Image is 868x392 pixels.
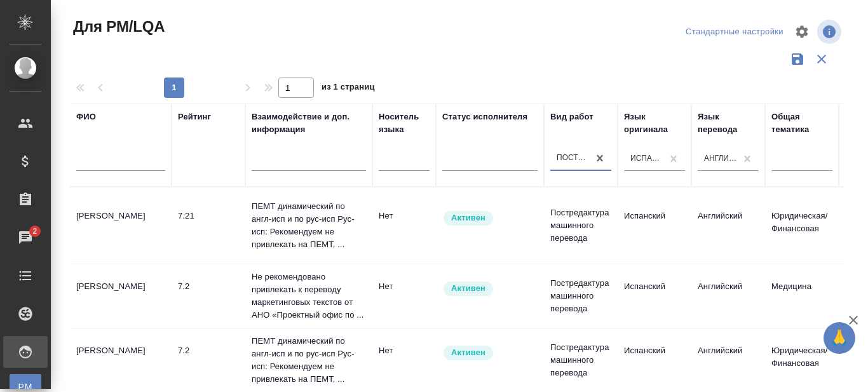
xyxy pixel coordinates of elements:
[698,111,759,136] div: Язык перевода
[771,111,832,136] div: Общая тематика
[787,17,817,47] span: Настроить таблицу
[557,153,590,164] div: Постредактура машинного перевода
[824,322,855,354] button: 🙏
[704,153,737,164] div: Английский
[785,47,810,71] button: Сохранить фильтры
[372,338,436,382] td: Нет
[252,335,366,386] p: ПЕМТ динамический по англ-исп и по рус-исп Рус-исп: Рекомендуем не привлекать на ПЕМТ, ...
[70,17,165,37] span: Для PM/LQA
[691,203,765,248] td: Английский
[451,212,485,224] p: Активен
[691,338,765,382] td: Английский
[252,200,366,251] p: ПЕМТ динамический по англ-исп и по рус-исп Рус-исп: Рекомендуем не привлекать на ПЕМТ, ...
[442,344,538,362] div: Рядовой исполнитель: назначай с учетом рейтинга
[322,79,375,98] span: из 1 страниц
[70,274,172,318] td: [PERSON_NAME]
[252,111,366,136] div: Взаимодействие и доп. информация
[178,111,211,123] div: Рейтинг
[70,203,172,248] td: [PERSON_NAME]
[817,20,844,44] span: Посмотреть информацию
[765,203,839,248] td: Юридическая/Финансовая
[618,274,691,318] td: Испанский
[624,111,685,136] div: Язык оригинала
[829,325,850,351] span: 🙏
[3,222,48,253] a: 2
[630,153,663,164] div: Испанский
[25,225,44,238] span: 2
[372,274,436,318] td: Нет
[178,344,239,357] div: Перевод неплохой, но ошибки есть. Только под редактора.
[76,111,96,123] div: ФИО
[691,274,765,318] td: Английский
[618,203,691,248] td: Испанский
[451,282,485,295] p: Активен
[550,111,593,123] div: Вид работ
[178,210,239,222] div: Перевод неплохой, но ошибки есть. Только под редактора.
[544,271,618,321] td: Постредактура машинного перевода
[442,210,538,227] div: Рядовой исполнитель: назначай с учетом рейтинга
[544,200,618,251] td: Постредактура машинного перевода
[178,280,239,293] div: Перевод неплохой, но ошибки есть. Только под редактора.
[765,338,839,382] td: Юридическая/Финансовая
[765,274,839,318] td: Медицина
[682,22,787,42] div: split button
[442,111,527,123] div: Статус исполнителя
[618,338,691,382] td: Испанский
[372,203,436,248] td: Нет
[810,47,834,71] button: Сбросить фильтры
[451,346,485,359] p: Активен
[442,280,538,297] div: Рядовой исполнитель: назначай с учетом рейтинга
[70,338,172,382] td: [PERSON_NAME]
[379,111,430,136] div: Носитель языка
[252,271,366,321] p: Не рекомендовано привлекать к переводу маркетинговых текстов от АНО «Проектный офис по ...
[544,335,618,386] td: Постредактура машинного перевода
